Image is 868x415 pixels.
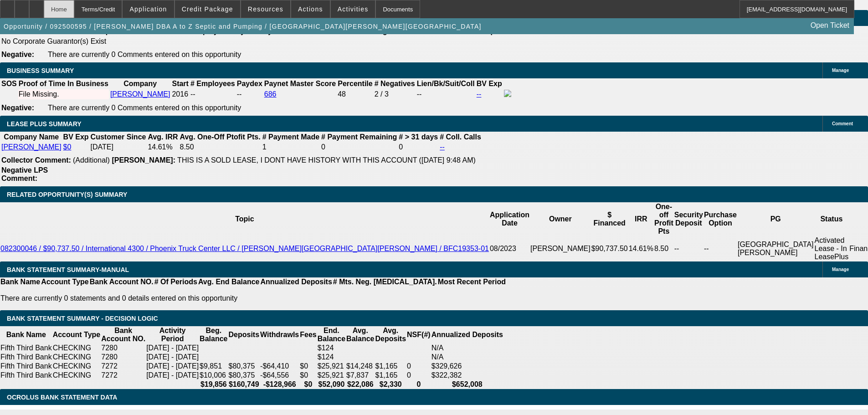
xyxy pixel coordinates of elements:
[440,133,481,141] b: # Coll. Calls
[317,362,346,371] td: $25,921
[399,133,438,141] b: # > 31 days
[18,79,109,88] th: Proof of Time In Business
[338,5,369,13] span: Activities
[674,202,704,236] th: Security Deposit
[52,343,101,353] td: CHECKING
[7,394,117,401] span: OCROLUS BANK STATEMENT DATA
[333,277,437,287] th: # Mts. Neg. [MEDICAL_DATA].
[112,156,175,164] b: [PERSON_NAME]:
[674,236,704,261] td: --
[628,236,654,261] td: 14.61%
[123,80,157,87] b: Company
[317,371,346,380] td: $25,921
[437,277,506,287] th: Most Recent Period
[260,380,299,389] th: -$128,966
[398,143,438,152] td: 0
[7,315,158,322] span: Bank Statement Summary - Decision Logic
[338,90,372,98] div: 48
[530,236,591,261] td: [PERSON_NAME]
[321,133,397,141] b: # Payment Remaining
[73,156,110,164] span: (Additional)
[171,89,189,99] td: 2016
[262,133,319,141] b: # Payment Made
[228,326,260,343] th: Deposits
[199,371,228,380] td: $10,006
[346,362,375,371] td: $14,248
[346,371,375,380] td: $7,837
[338,80,372,87] b: Percentile
[264,80,336,87] b: Paynet Master Score
[406,380,431,389] th: 0
[406,371,431,380] td: 0
[101,353,146,362] td: 7280
[260,326,299,343] th: Withdrawls
[375,380,406,389] th: $2,330
[317,380,346,389] th: $52,090
[704,202,737,236] th: Purchase Option
[654,202,674,236] th: One-off Profit Pts
[89,277,154,287] th: Bank Account NO.
[48,104,241,112] span: There are currently 0 Comments entered on this opportunity
[832,121,853,126] span: Comment
[7,266,129,273] span: BANK STATEMENT SUMMARY-MANUAL
[48,51,241,58] span: There are currently 0 Comments entered on this opportunity
[101,343,146,353] td: 7280
[180,133,261,141] b: Avg. One-Off Ptofit Pts.
[406,362,431,371] td: 0
[416,89,475,99] td: --
[7,67,74,74] span: BUSINESS SUMMARY
[504,90,511,97] img: facebook-icon.png
[4,23,482,30] span: Opportunity / 092500595 / [PERSON_NAME] DBA A to Z Septic and Pumping / [GEOGRAPHIC_DATA][PERSON_...
[321,143,397,152] td: 0
[417,80,475,87] b: Lien/Bk/Suit/Coll
[375,90,415,98] div: 2 / 3
[317,353,346,362] td: $124
[264,90,277,98] a: 686
[260,362,299,371] td: -$64,410
[1,37,499,46] td: No Corporate Guarantor(s) Exist
[1,166,48,182] b: Negative LPS Comment:
[52,371,101,380] td: CHECKING
[1,156,71,164] b: Collector Comment:
[177,156,476,164] span: THIS IS A SOLD LEASE, I DONT HAVE HISTORY WITH THIS ACCOUNT ([DATE] 9:48 AM)
[248,5,283,13] span: Resources
[7,120,82,128] span: LEASE PLUS SUMMARY
[190,90,195,98] span: --
[129,5,167,13] span: Application
[262,143,320,152] td: 1
[228,371,260,380] td: $80,375
[591,236,628,261] td: $90,737.50
[52,326,101,343] th: Account Type
[175,0,240,18] button: Credit Package
[406,326,431,343] th: NSF(#)
[41,277,89,287] th: Account Type
[91,133,146,141] b: Customer Since
[228,380,260,389] th: $160,749
[346,326,375,343] th: Avg. Balance
[298,5,323,13] span: Actions
[704,236,737,261] td: --
[832,267,849,272] span: Manage
[146,353,199,362] td: [DATE] - [DATE]
[530,202,591,236] th: Owner
[807,18,853,33] a: Open Ticket
[19,90,108,98] div: File Missing.
[299,326,317,343] th: Fees
[101,326,146,343] th: Bank Account NO.
[101,371,146,380] td: 7272
[146,343,199,353] td: [DATE] - [DATE]
[814,202,849,236] th: Status
[299,362,317,371] td: $0
[63,133,89,141] b: BV Exp
[260,277,332,287] th: Annualized Deposits
[52,362,101,371] td: CHECKING
[375,371,406,380] td: $1,165
[190,80,235,87] b: # Employees
[236,89,263,99] td: --
[489,236,530,261] td: 08/2023
[628,202,654,236] th: IRR
[154,277,198,287] th: # Of Periods
[431,380,503,389] th: $652,008
[1,79,17,88] th: SOS
[1,51,34,58] b: Negative:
